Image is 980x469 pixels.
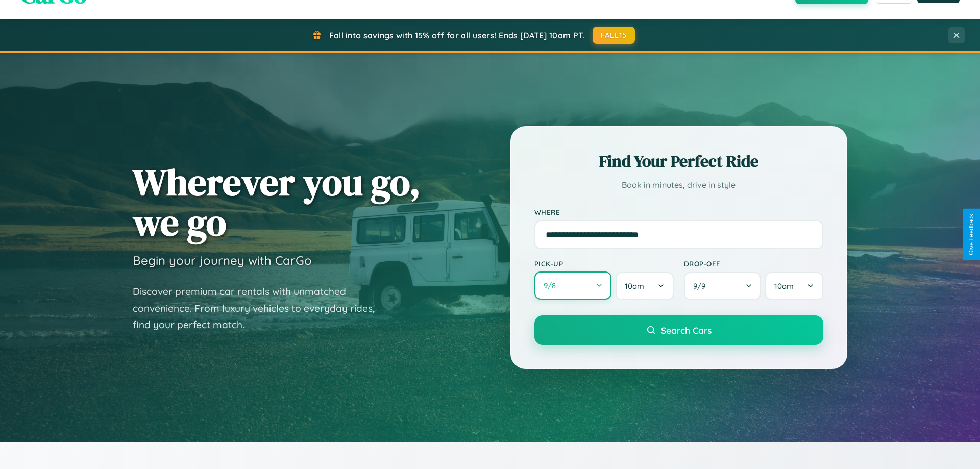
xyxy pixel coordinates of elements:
[684,259,823,268] label: Drop-off
[534,178,823,192] p: Book in minutes, drive in style
[968,214,975,255] div: Give Feedback
[534,315,823,345] button: Search Cars
[625,281,645,291] span: 10am
[133,253,312,268] h3: Begin your journey with CarGo
[616,272,674,300] button: 10am
[329,30,585,40] span: Fall into savings with 15% off for all users! Ends [DATE] 10am PT.
[766,272,823,300] button: 10am
[534,150,823,172] h2: Find Your Perfect Ride
[534,259,674,268] label: Pick-up
[544,281,561,290] span: 9 / 8
[693,281,710,291] span: 9 / 9
[775,281,794,291] span: 10am
[593,27,635,44] button: FALL15
[534,208,823,216] label: Where
[133,283,388,333] p: Discover premium car rentals with unmatched convenience. From luxury vehicles to everyday rides, ...
[534,271,612,300] button: 9/8
[684,272,762,300] button: 9/9
[661,325,712,336] span: Search Cars
[133,162,421,242] h1: Wherever you go, we go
